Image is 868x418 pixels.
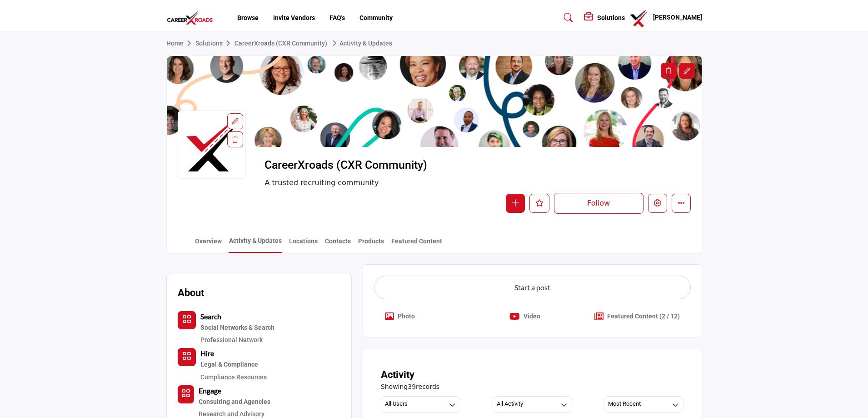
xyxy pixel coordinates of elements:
[398,312,415,321] p: Photo
[381,382,439,392] span: Showing records
[227,113,243,129] div: Aspect Ratio:1:1,Size:400x400px
[237,14,259,21] a: Browse
[672,194,691,213] button: More details
[200,313,221,321] a: Search
[391,237,443,252] a: Featured Content
[264,158,469,173] span: CareerXroads (CXR Community)
[629,8,649,28] button: Show hide supplier dropdown
[200,312,221,321] b: Search
[289,237,318,252] a: Locations
[329,40,392,47] a: Activity & Updates
[234,40,327,47] a: CareerXroads (CXR Community)
[199,386,221,395] b: Engage
[264,177,555,188] span: A trusted recruiting community
[200,350,214,358] a: Hire
[381,367,414,382] h2: Activity
[200,322,274,334] a: Social Networks & Search
[374,307,426,327] button: Crop Image
[166,40,195,47] a: Home
[597,14,625,22] h5: Solutions
[166,10,218,25] img: site Logo
[329,14,345,21] a: FAQ's
[178,348,196,366] button: Category Icon
[199,410,264,418] a: Research and Advisory
[604,396,683,413] button: Most Recent
[408,383,416,390] span: 39
[178,311,196,329] button: Category Icon
[648,194,667,213] button: Edit company
[199,396,340,408] a: Consulting and Agencies
[358,237,384,252] a: Products
[381,396,460,413] button: All Users
[524,312,540,321] p: Video
[200,359,267,371] a: Legal & Compliance
[195,237,222,252] a: Overview
[199,396,340,408] div: Expert services and agencies providing strategic advice and solutions in talent acquisition and m...
[273,14,315,21] a: Invite Vendors
[385,400,408,408] h3: All Users
[497,400,523,408] h3: All Activity
[493,396,572,413] button: All Activity
[679,63,695,79] div: Aspect Ratio:6:1,Size:1200x200px
[200,349,214,358] b: Hire
[607,312,680,321] p: Upgrade plan to get more premium post.
[555,10,579,25] a: Search
[554,193,644,214] button: Follow
[584,12,625,23] div: Solutions
[200,322,274,334] div: Platforms that combine social networking and search capabilities for recruitment and professional...
[324,237,351,252] a: Contacts
[199,388,221,395] a: Engage
[200,336,263,343] a: Professional Network
[374,276,691,299] button: Start a post
[200,373,267,381] a: Compliance Resources
[178,385,194,403] button: Category Icon
[499,307,551,327] button: Upload File Video
[359,14,393,21] a: Community
[584,307,691,327] button: Create Popup
[195,40,234,47] a: Solutions
[608,400,641,408] h3: Most Recent
[178,285,204,300] h2: About
[200,359,267,371] div: Resources and services ensuring recruitment practices comply with legal and regulatory requirements.
[229,236,282,253] a: Activity & Updates
[529,194,549,213] button: Like
[653,13,702,22] h5: [PERSON_NAME]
